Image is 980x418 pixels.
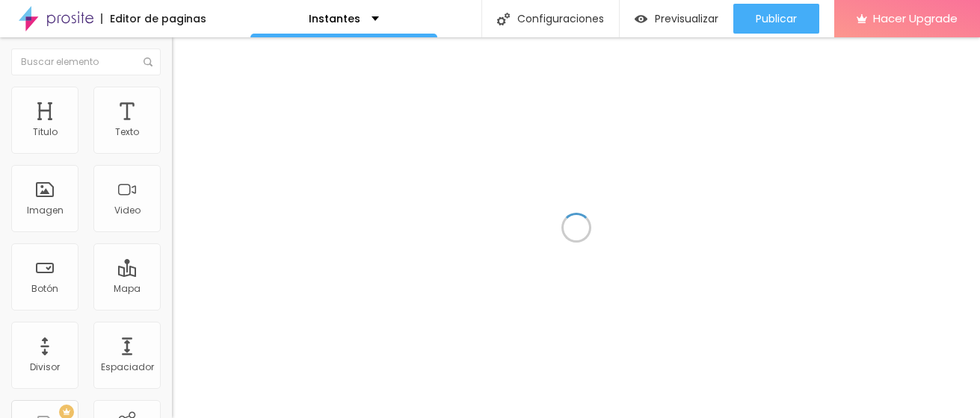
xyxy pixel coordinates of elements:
div: Texto [115,127,139,137]
span: Hacer Upgrade [873,12,958,25]
input: Buscar elemento [11,49,161,75]
div: Video [114,205,141,216]
div: Botón [31,284,58,294]
div: Divisor [30,362,60,372]
span: Publicar [756,13,797,25]
div: Editor de paginas [101,13,206,24]
div: Mapa [114,284,141,294]
div: Titulo [33,127,58,137]
button: Previsualizar [620,4,733,34]
img: Icone [497,13,510,25]
img: Icone [144,57,152,66]
div: Espaciador [101,362,154,372]
p: Instantes [309,13,360,24]
img: view-1.svg [635,13,647,25]
span: Previsualizar [655,13,718,25]
div: Imagen [27,205,64,216]
button: Publicar [733,4,819,34]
